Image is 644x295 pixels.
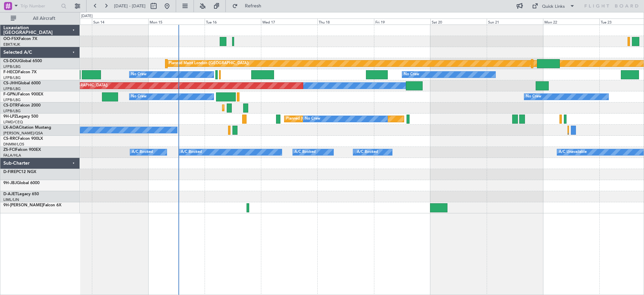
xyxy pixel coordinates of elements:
span: LX-AOA [3,126,19,130]
a: F-GPNJFalcon 900EX [3,92,43,96]
div: Planned [GEOGRAPHIC_DATA] ([GEOGRAPHIC_DATA]) [286,114,381,124]
div: Mon 15 [148,18,205,25]
div: Planned Maint Sofia [224,103,258,113]
span: F-GPNJ [3,92,18,96]
div: Sun 21 [487,18,543,25]
span: CS-DOU [3,59,19,63]
input: Trip Number [20,1,59,11]
button: All Aircraft [7,13,73,24]
div: Mon 22 [543,18,599,25]
span: F-HECD [3,70,18,74]
div: No Crew [305,114,320,124]
div: A/C Booked [294,147,316,157]
a: CS-RRCFalcon 900LX [3,137,43,141]
a: DNMM/LOS [3,142,24,147]
span: ZS-FCI [3,148,15,152]
span: 9H-LPZ [3,115,17,119]
span: OO-FSX [3,37,19,41]
div: A/C Booked [357,147,378,157]
a: OO-FSXFalcon 7X [3,37,37,41]
a: LFPB/LBG [3,97,21,102]
a: 9H-LPZLegacy 500 [3,115,38,119]
div: A/C Booked [181,147,202,157]
div: No Crew [404,70,419,80]
a: 9H-[PERSON_NAME]Falcon 6X [3,203,61,207]
button: Refresh [229,1,269,11]
a: LFMD/CEQ [3,120,23,125]
span: All Aircraft [17,16,71,21]
a: [PERSON_NAME]/QSA [3,131,43,136]
a: EBKT/KJK [3,42,20,47]
a: LFPB/LBG [3,86,21,91]
a: FALA/HLA [3,153,21,158]
div: Quick Links [542,3,565,10]
div: Tue 16 [205,18,261,25]
span: 9H-JBJ [3,181,17,185]
span: Refresh [239,4,267,8]
div: Sun 14 [92,18,148,25]
a: F-HECDFalcon 7X [3,70,37,74]
a: CS-DOUGlobal 6500 [3,59,42,63]
a: D-FIREPC12 NGX [3,170,36,174]
div: No Crew [131,70,147,80]
button: Quick Links [529,1,578,11]
div: Wed 17 [261,18,317,25]
div: Fri 19 [374,18,430,25]
span: D-FIRE [3,170,16,174]
a: LX-AOACitation Mustang [3,126,51,130]
a: LFPB/LBG [3,64,21,69]
span: D-AJET [3,192,17,196]
div: A/C Booked [132,147,153,157]
span: CS-DTR [3,103,18,108]
a: 9H-JBJGlobal 6000 [3,181,40,185]
div: Sat 20 [430,18,487,25]
span: [DATE] - [DATE] [114,3,146,9]
a: CS-DTRFalcon 2000 [3,103,41,108]
div: No Crew [526,92,541,102]
div: A/C Unavailable [559,147,587,157]
div: Planned Maint London ([GEOGRAPHIC_DATA]) [169,58,249,69]
div: Thu 18 [317,18,374,25]
a: LIML/LIN [3,197,19,202]
a: CS-JHHGlobal 6000 [3,81,41,85]
a: LFPB/LBG [3,75,21,80]
div: [DATE] [81,13,93,19]
span: 9H-[PERSON_NAME] [3,203,43,207]
a: D-AJETLegacy 650 [3,192,39,196]
a: ZS-FCIFalcon 900EX [3,148,41,152]
span: CS-RRC [3,137,18,141]
div: No Crew [131,92,147,102]
a: LFPB/LBG [3,109,21,114]
span: CS-JHH [3,81,18,85]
